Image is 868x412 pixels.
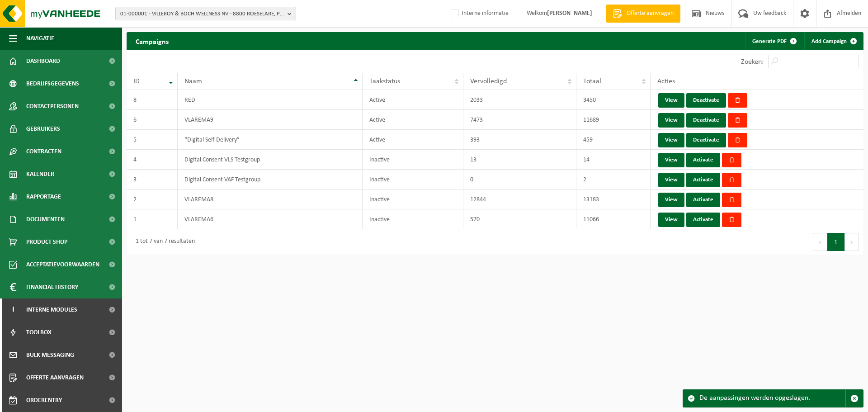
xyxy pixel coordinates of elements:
span: I [9,298,17,321]
a: Deactivate [686,93,726,108]
a: Deactivate [686,113,726,128]
h2: Campaigns [127,32,178,50]
td: Inactive [363,150,463,170]
span: Financial History [26,276,78,298]
td: Digital Consent VAF Testgroup [178,170,363,189]
span: Bedrijfsgegevens [26,72,79,95]
a: Add Campaign [804,32,863,50]
button: Next [845,233,859,251]
td: 2 [127,189,178,209]
span: Vervolledigd [470,78,507,85]
td: Active [363,90,463,110]
td: 11066 [576,209,651,229]
span: Offerte aanvragen [26,366,84,389]
span: Contactpersonen [26,95,79,118]
a: Activate [686,173,720,187]
div: 1 tot 7 van 7 resultaten [131,234,195,250]
a: Activate [686,153,720,167]
span: Offerte aanvragen [624,9,676,18]
a: Generate PDF [745,32,802,50]
td: 2033 [463,90,576,110]
span: Totaal [583,78,601,85]
span: Acties [657,78,675,85]
span: ID [133,78,140,85]
td: 7473 [463,110,576,130]
td: 2 [576,170,651,189]
a: View [658,213,684,227]
td: 0 [463,170,576,189]
span: Documenten [26,208,65,231]
a: View [658,173,684,187]
td: 6 [127,110,178,130]
a: Offerte aanvragen [606,5,680,23]
td: VLAREMA8 [178,189,363,209]
td: 5 [127,130,178,150]
td: Digital Consent VLS Testgroup [178,150,363,170]
td: “Digital Self-Delivery” [178,130,363,150]
td: 11689 [576,110,651,130]
a: View [658,133,684,147]
button: Previous [813,233,827,251]
td: RED [178,90,363,110]
a: View [658,113,684,128]
span: Kalender [26,163,54,185]
td: VLAREMA9 [178,110,363,130]
td: 13183 [576,189,651,209]
td: Inactive [363,209,463,229]
span: Navigatie [26,27,54,50]
td: 459 [576,130,651,150]
div: De aanpassingen werden opgeslagen. [699,390,845,407]
td: 1 [127,209,178,229]
span: Gebruikers [26,118,60,140]
td: 393 [463,130,576,150]
td: Inactive [363,170,463,189]
button: 1 [827,233,845,251]
label: Interne informatie [449,7,509,20]
td: 3450 [576,90,651,110]
a: View [658,193,684,207]
a: Deactivate [686,133,726,147]
a: Activate [686,193,720,207]
td: 13 [463,150,576,170]
td: Inactive [363,189,463,209]
button: 01-000001 - VILLEROY & BOCH WELLNESS NV - 8800 ROESELARE, POPULIERSTRAAT 1 [115,7,296,20]
label: Zoeken: [741,58,764,66]
td: Active [363,130,463,150]
span: Product Shop [26,231,67,253]
span: Contracten [26,140,61,163]
span: Rapportage [26,185,61,208]
td: 12844 [463,189,576,209]
span: Bulk Messaging [26,344,74,366]
td: 4 [127,150,178,170]
span: Dashboard [26,50,60,72]
a: Activate [686,213,720,227]
td: 14 [576,150,651,170]
td: 570 [463,209,576,229]
span: Acceptatievoorwaarden [26,253,99,276]
a: View [658,153,684,167]
span: Taakstatus [369,78,400,85]
span: Toolbox [26,321,52,344]
td: VLAREMA6 [178,209,363,229]
span: 01-000001 - VILLEROY & BOCH WELLNESS NV - 8800 ROESELARE, POPULIERSTRAAT 1 [120,7,284,21]
span: Interne modules [26,298,77,321]
span: Orderentry Goedkeuring [26,389,102,412]
td: Active [363,110,463,130]
td: 8 [127,90,178,110]
span: Naam [184,78,202,85]
strong: [PERSON_NAME] [547,10,592,17]
a: View [658,93,684,108]
td: 3 [127,170,178,189]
